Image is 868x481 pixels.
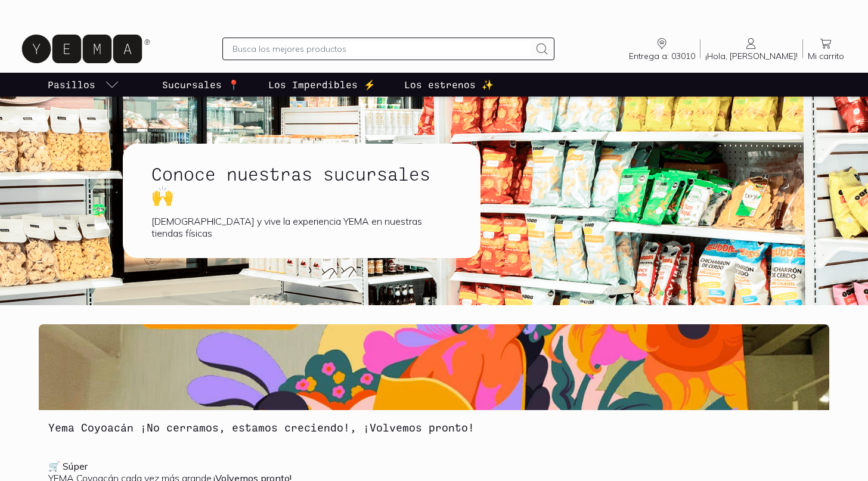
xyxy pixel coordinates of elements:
[705,51,798,61] span: ¡Hola, [PERSON_NAME]!
[624,36,700,61] a: Entrega a: 03010
[48,460,88,472] b: 🛒 Súper
[266,73,378,97] a: Los Imperdibles ⚡️
[629,51,695,61] span: Entrega a: 03010
[151,215,452,239] div: [DEMOGRAPHIC_DATA] y vive la experiencia YEMA en nuestras tiendas físicas
[39,324,829,410] img: Yema Coyoacán ¡No cerramos, estamos creciendo!, ¡Volvemos pronto!
[803,36,849,61] a: Mi carrito
[48,420,820,435] h3: Yema Coyoacán ¡No cerramos, estamos creciendo!, ¡Volvemos pronto!
[268,77,376,92] p: Los Imperdibles ⚡️
[48,77,95,92] p: Pasillos
[151,163,452,206] h1: Conoce nuestras sucursales 🙌
[808,51,844,61] span: Mi carrito
[160,73,242,97] a: Sucursales 📍
[402,73,496,97] a: Los estrenos ✨
[404,77,494,92] p: Los estrenos ✨
[162,77,240,92] p: Sucursales 📍
[123,144,519,258] a: Conoce nuestras sucursales 🙌[DEMOGRAPHIC_DATA] y vive la experiencia YEMA en nuestras tiendas fís...
[700,36,802,61] a: ¡Hola, [PERSON_NAME]!
[232,42,530,56] input: Busca los mejores productos
[45,73,122,97] a: pasillo-todos-link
